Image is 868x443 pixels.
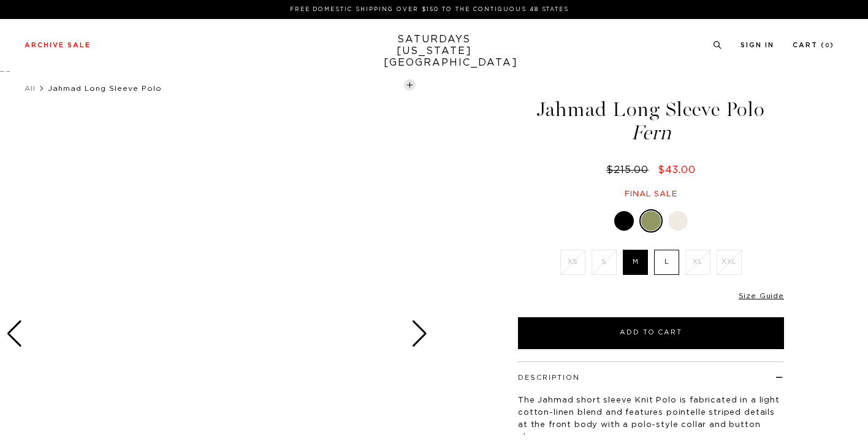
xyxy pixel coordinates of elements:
[623,250,648,275] label: M
[825,43,830,48] small: 0
[516,99,786,143] h1: Jahmad Long Sleeve Polo
[516,189,786,199] div: Final sale
[384,34,485,69] a: SATURDAYS[US_STATE][GEOGRAPHIC_DATA]
[518,374,580,381] button: Description
[654,250,679,275] label: L
[739,292,784,299] a: Size Guide
[25,42,91,48] a: Archive Sale
[6,320,23,347] div: Previous slide
[740,42,774,48] a: Sign In
[29,5,829,14] p: FREE DOMESTIC SHIPPING OVER $150 TO THE CONTIGUOUS 48 STATES
[658,165,696,175] span: $43.00
[411,320,428,347] div: Next slide
[518,317,784,349] button: Add to Cart
[25,85,36,92] a: All
[793,42,834,48] a: Cart (0)
[516,123,786,143] span: Fern
[606,165,653,175] del: $215.00
[48,85,162,92] span: Jahmad Long Sleeve Polo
